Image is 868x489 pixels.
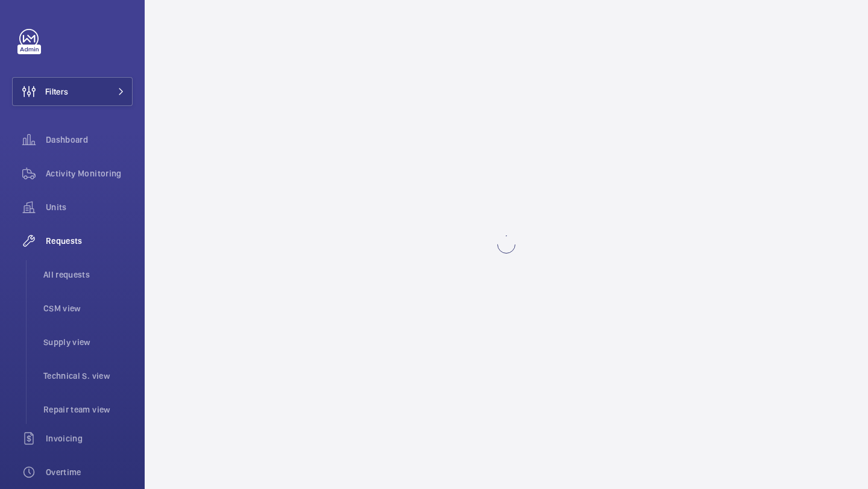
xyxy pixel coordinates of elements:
[46,235,133,247] span: Requests
[43,302,133,314] span: CSM view
[43,370,133,382] span: Technical S. view
[46,167,133,179] span: Activity Monitoring
[43,336,133,348] span: Supply view
[46,466,133,478] span: Overtime
[43,269,133,281] span: All requests
[45,86,68,98] span: Filters
[46,432,133,444] span: Invoicing
[43,403,133,416] span: Repair team view
[12,77,133,106] button: Filters
[46,201,133,213] span: Units
[46,134,133,146] span: Dashboard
